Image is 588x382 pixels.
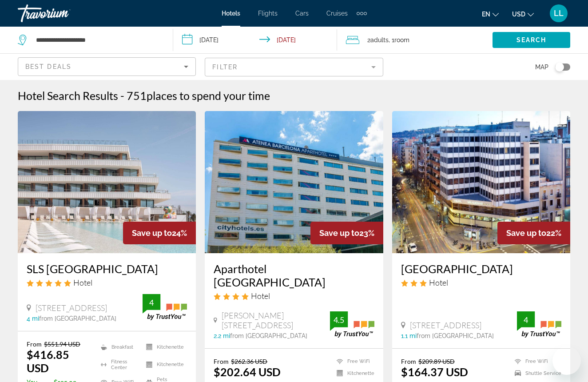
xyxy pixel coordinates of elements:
li: Fitness Center [96,358,142,371]
span: - [120,89,124,102]
button: Check-in date: Dec 3, 2025 Check-out date: Dec 5, 2025 [173,27,338,53]
li: Free WiFi [510,358,561,365]
mat-select: Sort by [25,61,188,72]
span: 2.2 mi [214,332,230,339]
ins: $202.64 USD [214,365,281,378]
li: Kitchenette [142,340,187,354]
a: Aparthotel [GEOGRAPHIC_DATA] [214,262,374,289]
button: Travelers: 2 adults, 0 children [337,27,493,53]
span: , 1 [389,34,409,46]
img: trustyou-badge.svg [143,294,187,320]
del: $262.36 USD [231,358,267,365]
span: from [GEOGRAPHIC_DATA] [417,332,494,339]
span: Save up to [506,228,546,238]
span: Save up to [132,228,172,238]
span: 1.1 mi [401,332,417,339]
li: Shuttle Service [510,370,561,377]
img: trustyou-badge.svg [517,311,561,338]
del: $209.89 USD [418,358,455,365]
span: Save up to [319,228,359,238]
iframe: Botón para iniciar la ventana de mensajería [552,346,581,375]
button: Extra navigation items [357,6,367,20]
a: Hotels [222,10,240,17]
a: Flights [258,10,278,17]
div: 4 [143,297,160,308]
div: 3 star Hotel [401,278,561,287]
button: Search [493,32,570,48]
span: 4 mi [27,315,39,322]
span: USD [512,11,525,18]
span: Best Deals [25,63,72,70]
div: 5 star Hotel [27,278,187,287]
span: Search [516,36,547,44]
del: $551.94 USD [44,340,80,348]
span: from [GEOGRAPHIC_DATA] [39,315,116,322]
li: Kitchenette [332,370,374,377]
div: 4.5 [330,314,348,325]
button: Change language [482,8,499,20]
span: 2 [367,34,389,46]
img: Hotel image [205,111,383,253]
div: 4 [517,314,535,325]
span: [STREET_ADDRESS] [410,320,481,330]
li: Free WiFi [332,358,374,365]
a: [GEOGRAPHIC_DATA] [401,262,561,275]
li: Breakfast [96,340,142,354]
span: Hotel [429,278,448,287]
span: Room [394,36,409,44]
a: Cars [295,10,309,17]
button: Change currency [512,8,534,20]
span: from [GEOGRAPHIC_DATA] [230,332,307,339]
button: User Menu [547,4,570,23]
a: SLS [GEOGRAPHIC_DATA] [27,262,187,275]
span: From [401,358,416,365]
span: Hotel [251,291,270,301]
div: 4 star Hotel [214,291,374,301]
span: From [214,358,229,365]
div: 23% [310,222,383,244]
img: trustyou-badge.svg [330,311,374,338]
span: [STREET_ADDRESS] [36,303,107,313]
span: From [27,340,42,348]
a: Travorium [18,2,107,25]
img: Hotel image [392,111,570,253]
a: Cruises [326,10,348,17]
span: [PERSON_NAME][STREET_ADDRESS] [222,310,330,330]
span: Map [535,61,548,73]
span: LL [554,9,564,18]
button: Toggle map [548,63,570,71]
li: Kitchenette [142,358,187,371]
button: Filter [205,57,383,77]
div: 24% [123,222,196,244]
ins: $164.37 USD [401,365,468,378]
ins: $416.85 USD [27,348,69,374]
img: Hotel image [18,111,196,253]
div: 22% [497,222,570,244]
h1: Hotel Search Results [18,89,118,102]
span: en [482,11,490,18]
h2: 751 [127,89,270,102]
span: places to spend your time [147,89,270,102]
span: Hotel [73,278,92,287]
span: Adults [370,36,389,44]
